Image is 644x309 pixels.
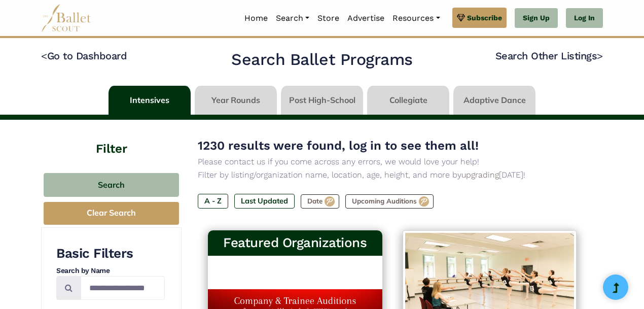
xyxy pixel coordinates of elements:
[41,50,127,62] a: <Go to Dashboard
[44,202,179,225] button: Clear Search
[216,234,374,252] h3: Featured Organizations
[345,194,434,209] label: Upcoming Auditions
[231,49,412,71] h2: Search Ballet Programs
[451,86,538,115] li: Adaptive Dance
[81,276,165,300] input: Search by names...
[198,168,587,182] p: Filter by listing/organization name, location, age, height, and more by [DATE]!
[279,86,365,115] li: Post High-School
[56,266,165,276] h4: Search by Name
[234,194,295,208] label: Last Updated
[193,86,279,115] li: Year Rounds
[495,50,603,62] a: Search Other Listings>
[515,8,558,28] a: Sign Up
[457,12,465,23] img: gem.svg
[313,8,343,29] a: Store
[198,155,587,168] p: Please contact us if you come across any errors, we would love your help!
[272,8,313,29] a: Search
[56,245,165,262] h3: Basic Filters
[198,194,228,208] label: A - Z
[41,49,47,62] code: <
[44,173,179,197] button: Search
[106,86,193,115] li: Intensives
[41,120,182,158] h4: Filter
[240,8,272,29] a: Home
[597,49,603,62] code: >
[198,139,479,153] span: 1230 results were found, log in to see them all!
[343,8,388,29] a: Advertise
[452,8,507,28] a: Subscribe
[461,170,499,180] a: upgrading
[388,8,444,29] a: Resources
[467,12,502,23] span: Subscribe
[301,194,339,209] label: Date
[365,86,451,115] li: Collegiate
[566,8,603,28] a: Log In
